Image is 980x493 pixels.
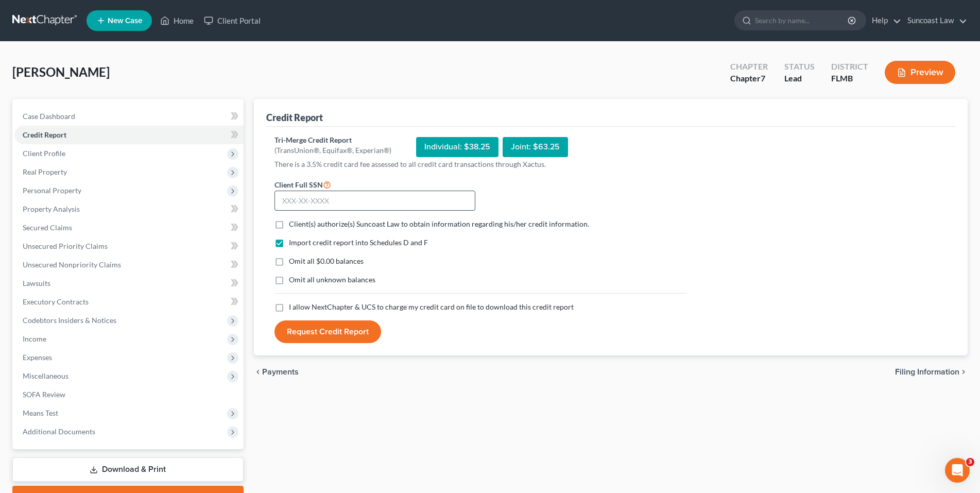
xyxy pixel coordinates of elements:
[966,458,974,466] span: 3
[14,200,244,218] a: Property Analysis
[885,61,955,84] button: Preview
[23,149,65,158] span: Client Profile
[23,260,121,269] span: Unsecured Nonpriority Claims
[108,17,142,25] span: New Case
[867,11,901,30] a: Help
[289,238,428,247] span: Import credit report into Schedules D and F
[23,186,81,195] span: Personal Property
[289,257,364,265] span: Omit all $0.00 balances
[23,316,116,325] span: Codebtors Insiders & Notices
[14,107,244,126] a: Case Dashboard
[14,218,244,237] a: Secured Claims
[23,427,95,436] span: Additional Documents
[12,64,110,79] span: [PERSON_NAME]
[730,61,768,73] div: Chapter
[784,73,815,84] div: Lead
[274,159,686,169] p: There is a 3.5% credit card fee assessed to all credit card transactions through Xactus.
[23,279,50,287] span: Lawsuits
[274,180,323,189] span: Client Full SSN
[199,11,266,30] a: Client Portal
[784,61,815,73] div: Status
[274,145,391,156] div: (TransUnion®, Equifax®, Experian®)
[23,205,80,213] span: Property Analysis
[14,256,244,274] a: Unsecured Nonpriority Claims
[959,368,968,376] i: chevron_right
[274,320,381,343] button: Request Credit Report
[761,73,765,83] span: 7
[274,135,391,145] div: Tri-Merge Credit Report
[23,409,58,417] span: Means Test
[831,61,868,73] div: District
[14,274,244,293] a: Lawsuits
[266,111,323,124] div: Credit Report
[262,368,299,376] span: Payments
[12,457,244,482] a: Download & Print
[23,130,66,139] span: Credit Report
[14,385,244,404] a: SOFA Review
[730,73,768,84] div: Chapter
[895,368,968,376] button: Filing Information chevron_right
[895,368,959,376] span: Filing Information
[289,302,574,311] span: I allow NextChapter & UCS to charge my credit card on file to download this credit report
[289,275,375,284] span: Omit all unknown balances
[23,112,75,121] span: Case Dashboard
[14,237,244,256] a: Unsecured Priority Claims
[254,368,299,376] button: chevron_left Payments
[155,11,199,30] a: Home
[503,137,568,157] div: Joint: $63.25
[945,458,970,483] iframe: Intercom live chat
[14,126,244,144] a: Credit Report
[23,353,52,362] span: Expenses
[23,390,65,399] span: SOFA Review
[902,11,967,30] a: Suncoast Law
[23,334,46,343] span: Income
[416,137,498,157] div: Individual: $38.25
[23,167,67,176] span: Real Property
[23,297,89,306] span: Executory Contracts
[254,368,262,376] i: chevron_left
[755,11,849,30] input: Search by name...
[289,219,589,228] span: Client(s) authorize(s) Suncoast Law to obtain information regarding his/her credit information.
[14,293,244,311] a: Executory Contracts
[831,73,868,84] div: FLMB
[23,242,108,250] span: Unsecured Priority Claims
[23,371,68,380] span: Miscellaneous
[274,191,475,211] input: XXX-XX-XXXX
[23,223,72,232] span: Secured Claims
